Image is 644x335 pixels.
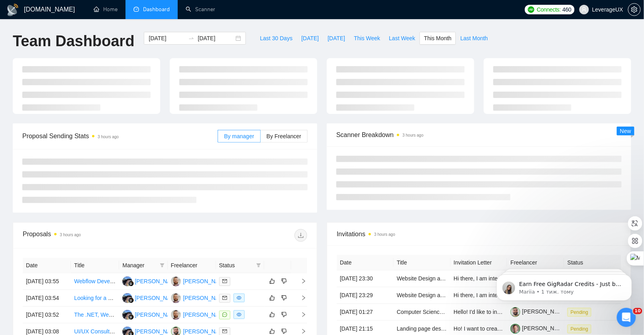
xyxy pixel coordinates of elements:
td: [DATE] 03:55 [23,273,71,290]
a: AK[PERSON_NAME] [171,294,229,301]
button: like [267,310,277,319]
iframe: Intercom live chat [617,308,636,327]
button: like [267,276,277,286]
th: Freelancer [507,255,564,270]
h1: Team Dashboard [13,32,134,51]
a: The .NET, WebApi, SQL Server database, Ollama LLM service, and Angular WebApp [74,311,285,318]
img: gigradar-bm.png [128,314,134,320]
time: 3 hours ago [402,133,424,137]
button: [DATE] [323,32,349,45]
span: eye [237,312,241,317]
th: Freelancer [168,258,216,273]
span: Invitations [337,229,621,239]
input: Start date [149,34,185,43]
button: [DATE] [297,32,323,45]
a: Computer Science Engineer/software engineer to build a graphical user interface [397,309,596,315]
th: Date [337,255,394,270]
button: dislike [279,276,289,286]
th: Invitation Letter [451,255,508,270]
a: searchScanner [186,6,215,13]
button: This Week [349,32,385,45]
span: like [269,278,275,284]
img: c1ubs3Re8m653Oj37xRJv3B2W9w47HdBbQsc91qxwEeJplF8-F2OmN4eYf47k8ubBe [510,324,520,334]
button: dislike [279,293,289,303]
span: like [269,295,275,301]
td: The .NET, WebApi, SQL Server database, Ollama LLM service, and Angular WebApp [71,307,119,323]
button: Last Month [456,32,492,45]
a: AA[PERSON_NAME] [122,278,181,284]
div: [PERSON_NAME] [183,310,229,319]
a: Website Design and Development [397,292,481,298]
span: right [295,329,306,334]
span: filter [256,263,261,268]
span: By Freelancer [267,133,301,139]
img: upwork-logo.png [528,6,534,13]
img: AA [122,293,132,303]
time: 3 hours ago [98,135,119,139]
span: Last 30 Days [260,34,293,43]
a: AA[PERSON_NAME] [122,311,181,317]
td: Website Design and Development [394,270,451,287]
span: mail [222,329,227,334]
span: By manager [224,133,254,139]
a: Pending [567,325,595,332]
button: setting [628,3,641,16]
div: [PERSON_NAME] [183,277,229,286]
a: setting [628,6,641,13]
a: homeHome [94,6,118,13]
td: [DATE] 23:30 [337,270,394,287]
span: Last Month [460,34,488,43]
button: dislike [279,310,289,319]
a: Website Design and Development [397,275,481,282]
a: RL[PERSON_NAME] [171,328,229,334]
span: 460 [563,5,571,14]
span: [DATE] [328,34,345,43]
span: right [295,278,306,284]
time: 3 hours ago [374,232,395,237]
span: Status [219,261,253,270]
span: swap-right [188,35,194,41]
time: 3 hours ago [60,233,81,237]
span: 10 [633,308,642,314]
a: AK[PERSON_NAME] [171,311,229,317]
button: Last 30 Days [255,32,297,45]
span: Proposal Sending Stats [22,131,218,141]
td: Webflow Developer & Automations Specialist (AU Hours) [71,273,119,290]
span: This Month [424,34,452,43]
iframe: Intercom notifications повідомлення [485,258,644,313]
span: filter [158,259,166,271]
span: Dashboard [143,6,170,13]
img: AA [122,310,132,320]
button: like [267,293,277,303]
img: gigradar-bm.png [128,281,134,286]
span: dislike [281,328,287,335]
span: dislike [281,311,287,318]
span: Last Week [389,34,415,43]
div: [PERSON_NAME] [135,294,181,302]
td: Looking for a UI/UX Designer with experience in Web apps. [71,290,119,307]
a: Webflow Developer & Automations Specialist (AU Hours) [74,278,215,284]
a: Landing page designer (for saas/digital product) [397,325,515,332]
button: This Month [420,32,456,45]
th: Manager [119,258,167,273]
span: eye [237,296,241,300]
span: Manager [122,261,156,270]
button: Last Week [385,32,420,45]
td: [DATE] 01:27 [337,304,394,321]
input: End date [198,34,234,43]
span: filter [160,263,165,268]
a: [PERSON_NAME] [510,325,568,331]
span: New [620,128,631,134]
span: mail [222,279,227,284]
img: gigradar-bm.png [128,298,134,303]
span: Scanner Breakdown [336,130,622,140]
td: [DATE] 03:52 [23,307,71,323]
img: AK [171,310,181,320]
span: user [581,7,587,12]
a: UI/UX Consultant for Mobile App Optimization [74,328,187,335]
span: to [188,35,194,41]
